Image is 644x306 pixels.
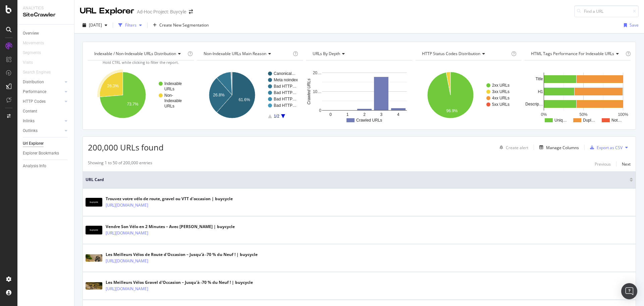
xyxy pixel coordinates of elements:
div: Filters [125,22,137,28]
div: A chart. [88,66,194,124]
div: Inlinks [23,118,35,125]
button: Filters [116,20,145,31]
text: 0% [541,112,547,117]
text: Crawled URLs [356,118,382,123]
div: Next [622,161,631,167]
text: 73.7% [127,102,138,106]
div: Search Engines [23,69,51,76]
text: Dupl… [583,118,595,123]
text: 20… [313,71,321,75]
div: Previous [595,161,611,167]
div: Showing 1 to 50 of 200,000 entries [88,160,152,168]
text: Indexable [164,81,182,86]
div: Url Explorer [23,140,44,147]
text: 4 [397,112,399,117]
a: Performance [23,88,63,95]
div: Create alert [506,145,528,150]
button: Next [622,160,631,168]
a: Content [23,108,69,115]
img: main image [86,226,102,234]
a: Url Explorer [23,140,69,147]
span: 200,000 URLs found [88,142,164,153]
div: Movements [23,40,44,47]
a: Search Engines [23,69,57,76]
text: 10… [313,89,321,94]
text: Meta noindex [274,78,298,82]
div: A chart. [525,66,631,124]
text: 100% [618,112,629,117]
div: Ad-Hoc Project: Buycyle [137,8,186,15]
text: Indexable [164,98,182,103]
text: Title [536,77,543,81]
span: HTTP Status Codes Distribution [422,51,480,56]
a: [URL][DOMAIN_NAME] [106,286,148,292]
text: Bad HTTP… [274,90,297,95]
a: Distribution [23,79,63,86]
div: URL Explorer [80,5,134,17]
div: Save [630,22,639,28]
div: Segments [23,49,41,56]
a: [URL][DOMAIN_NAME] [106,230,148,236]
text: Canonical… [274,71,296,76]
text: URLs [164,87,174,91]
text: Bad HTTP… [274,103,297,108]
button: [DATE] [80,20,110,31]
div: Outlinks [23,127,38,134]
span: Indexable / Non-Indexable URLs distribution [94,51,176,56]
text: H1 [538,89,543,94]
text: 1/2 [274,114,279,119]
div: Manage Columns [546,145,579,150]
div: Les Meilleurs Vélos Gravel d'Occasion – Jusqu'à -70 % du Neuf ! | buycycle [106,279,253,286]
div: Visits [23,59,33,66]
a: Visits [23,59,40,66]
div: Vendre Son Vélo en 2 Minutes – Avec [PERSON_NAME] | buycycle [106,224,235,230]
div: Performance [23,88,46,95]
div: Distribution [23,79,44,86]
span: URL Card [86,177,628,183]
h4: Non-Indexable URLs Main Reason [202,48,292,59]
span: Create New Segmentation [159,22,209,28]
text: 61.6% [238,97,250,102]
button: Manage Columns [537,143,579,151]
div: Analysis Info [23,163,46,170]
text: Bad HTTP… [274,97,297,101]
div: arrow-right-arrow-left [189,9,193,14]
span: Non-Indexable URLs Main Reason [204,51,266,56]
text: 4xx URLs [492,96,509,100]
div: Export as CSV [597,145,623,150]
a: Outlinks [23,127,63,134]
span: HTML Tags Performance for Indexable URLs [531,51,614,56]
a: [URL][DOMAIN_NAME] [106,258,148,264]
text: 0 [330,112,332,117]
span: 2025 Aug. 1st [89,22,102,28]
input: Find a URL [574,5,639,17]
a: Segments [23,49,48,56]
text: 5xx URLs [492,102,509,107]
svg: A chart. [306,66,412,124]
a: Overview [23,30,69,37]
div: Overview [23,30,39,37]
button: Create alert [497,142,528,153]
a: Inlinks [23,118,63,125]
h4: Indexable / Non-Indexable URLs Distribution [93,48,186,59]
h4: HTTP Status Codes Distribution [421,48,510,59]
svg: A chart. [416,66,522,124]
a: Movements [23,40,51,47]
div: Open Intercom Messenger [621,283,637,299]
text: 96.9% [446,108,458,113]
div: Trouvez votre vélo de route, gravel ou VTT d'occasion | buycycle [106,196,233,202]
span: Hold CTRL while clicking to filter the report. [103,60,179,65]
div: SiteCrawler [23,11,69,19]
text: Non- [164,93,173,98]
text: 3 [380,112,383,117]
img: main image [86,282,102,290]
text: 26.8% [213,93,224,97]
text: URLs [164,104,174,108]
text: 2 [363,112,366,117]
div: Explorer Bookmarks [23,150,59,157]
div: Analytics [23,5,69,11]
svg: A chart. [197,66,303,124]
